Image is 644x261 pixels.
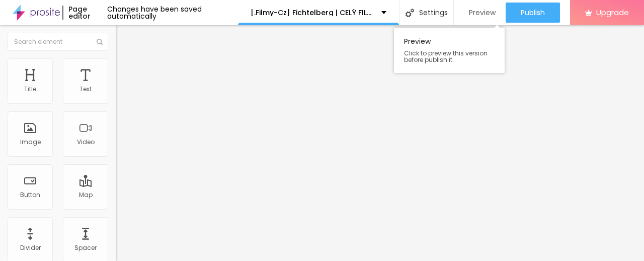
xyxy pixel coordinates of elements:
div: Map [79,191,93,199]
div: Page editor [62,6,107,20]
span: Click to preview this version before publish it. [404,50,495,63]
img: Icone [97,39,103,45]
div: Video [77,139,95,146]
div: Divider [20,244,41,251]
input: Search element [8,33,108,51]
span: Publish [521,9,545,17]
div: Button [20,191,40,199]
div: Image [20,139,41,146]
div: Text [79,86,92,93]
button: Preview [454,3,506,23]
div: Title [24,86,36,93]
span: Preview [469,9,496,17]
img: Icone [406,9,414,17]
p: [.Filmy-Cz] Fichtelberg | CELÝ FILM 2025 ONLINE ZDARMA SK/CZ DABING I TITULKY [251,9,374,16]
div: Preview [394,28,505,73]
button: Publish [506,3,560,23]
div: Spacer [74,244,97,251]
div: Changes have been saved automatically [107,6,238,20]
iframe: Editor [116,25,644,261]
span: Upgrade [596,8,629,17]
